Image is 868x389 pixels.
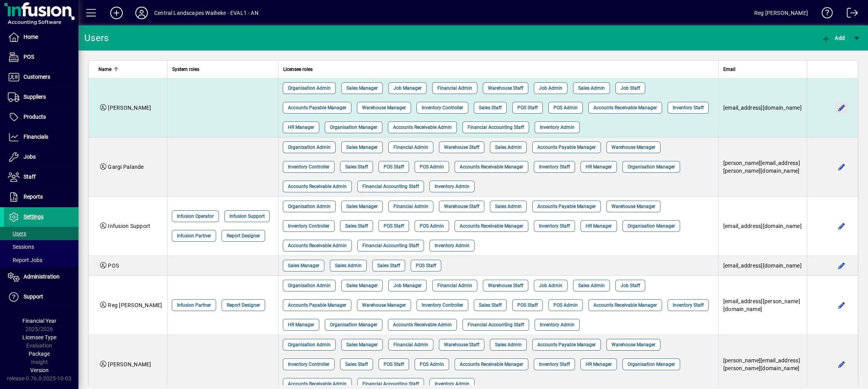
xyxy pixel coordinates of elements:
[288,222,329,230] span: Inventory Controller
[537,203,596,210] span: Accounts Payable Manager
[593,104,657,112] span: Accounts Receivable Manager
[288,360,329,368] span: Inventory Controller
[335,262,362,270] span: Sales Admin
[437,84,472,92] span: Financial Admin
[393,203,428,210] span: Financial Admin
[22,334,56,340] span: Licensee Type
[435,380,469,388] span: Inventory Admin
[444,203,479,210] span: Warehouse Staff
[420,360,444,368] span: POS Admin
[621,282,640,289] span: Job Staff
[517,104,538,112] span: POS Staff
[362,242,419,250] span: Financial Accounting Staff
[460,360,523,368] span: Accounts Receivable Manager
[539,163,570,171] span: Inventory Staff
[420,163,444,171] span: POS Admin
[229,212,265,220] span: Infusion Support
[24,114,46,120] span: Products
[24,174,36,180] span: Staff
[108,164,144,170] span: Gargi Palande
[345,163,368,171] span: Sales Staff
[444,143,479,151] span: Warehouse Staff
[24,74,50,80] span: Customers
[345,360,368,368] span: Sales Staff
[22,318,56,324] span: Financial Year
[611,203,655,210] span: Warehouse Manager
[4,67,78,87] a: Customers
[346,84,378,92] span: Sales Manager
[628,163,675,171] span: Organisation Manager
[754,7,808,19] div: Reg [PERSON_NAME]
[4,107,78,127] a: Products
[479,301,502,309] span: Sales Staff
[422,301,463,309] span: Inventory Controller
[4,167,78,187] a: Staff
[24,273,60,280] span: Administration
[346,143,378,151] span: Sales Manager
[24,213,44,220] span: Settings
[586,222,612,230] span: HR Manager
[172,65,199,74] span: System roles
[377,262,400,270] span: Sales Staff
[723,65,735,74] span: Email
[288,242,347,250] span: Accounts Receivable Admin
[539,84,562,92] span: Job Admin
[4,127,78,147] a: Financials
[444,341,479,349] span: Warehouse Staff
[723,298,800,312] span: [EMAIL_ADDRESS][PERSON_NAME][DOMAIN_NAME]
[288,123,314,131] span: HR Manager
[24,34,38,40] span: Home
[437,282,472,289] span: Financial Admin
[330,123,377,131] span: Organisation Manager
[586,163,612,171] span: HR Manager
[108,361,151,367] span: [PERSON_NAME]
[362,380,419,388] span: Financial Accounting Staff
[4,253,78,267] a: Report Jobs
[384,360,404,368] span: POS Staff
[4,240,78,253] a: Sessions
[24,94,46,100] span: Suppliers
[537,143,596,151] span: Accounts Payable Manager
[288,203,331,210] span: Organisation Admin
[835,299,848,311] button: Edit
[539,222,570,230] span: Inventory Staff
[29,351,50,357] span: Package
[621,84,640,92] span: Job Staff
[4,187,78,207] a: Reports
[8,230,26,237] span: Users
[177,232,211,240] span: Infusion Partner
[416,262,436,270] span: POS Staff
[24,194,43,200] span: Reports
[468,123,524,131] span: Financial Accounting Staff
[578,84,605,92] span: Sales Admin
[553,104,578,112] span: POS Admin
[723,262,802,269] span: [EMAIL_ADDRESS][DOMAIN_NAME]
[177,212,214,220] span: Infusion Operator
[4,47,78,67] a: POS
[420,222,444,230] span: POS Admin
[537,341,596,349] span: Accounts Payable Manager
[821,35,845,41] span: Add
[628,360,675,368] span: Organisation Manager
[288,104,346,112] span: Accounts Payable Manager
[288,321,314,329] span: HR Manager
[4,27,78,47] a: Home
[108,105,151,111] span: [PERSON_NAME]
[30,367,49,373] span: Version
[593,301,657,309] span: Accounts Receivable Manager
[4,147,78,167] a: Jobs
[488,282,523,289] span: Warehouse Staff
[362,183,419,190] span: Financial Accounting Staff
[108,262,119,269] span: POS
[129,6,154,20] button: Profile
[4,87,78,107] a: Suppliers
[288,84,331,92] span: Organisation Admin
[24,134,48,140] span: Financials
[835,220,848,232] button: Edit
[488,84,523,92] span: Warehouse Staff
[460,163,523,171] span: Accounts Receivable Manager
[611,143,655,151] span: Warehouse Manager
[673,301,704,309] span: Inventory Staff
[104,6,129,20] button: Add
[288,301,346,309] span: Accounts Payable Manager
